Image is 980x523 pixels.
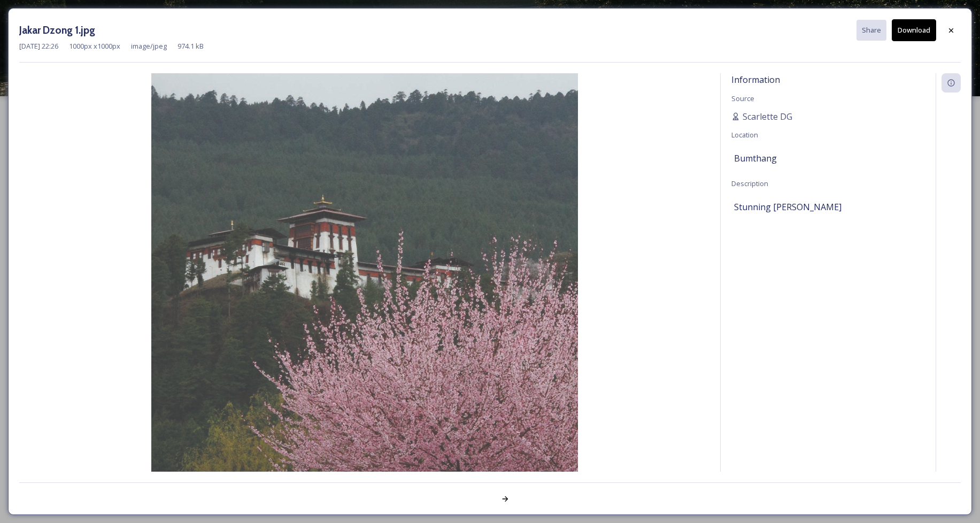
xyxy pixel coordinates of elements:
button: Share [856,20,886,41]
span: Bumthang [734,152,777,165]
span: Source [731,94,754,103]
span: image/jpeg [131,41,167,51]
span: Location [731,130,758,140]
span: 1000 px x 1000 px [69,41,120,51]
h3: Jakar Dzong 1.jpg [19,22,95,38]
span: Information [731,74,780,86]
button: Download [892,19,936,41]
img: Jakar%20Dzong%201.jpg [19,73,709,500]
span: Description [731,179,768,188]
span: Stunning [PERSON_NAME] [734,201,842,213]
span: 974.1 kB [178,41,204,51]
span: Scarlette DG [743,110,792,123]
span: [DATE] 22:26 [19,41,58,51]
